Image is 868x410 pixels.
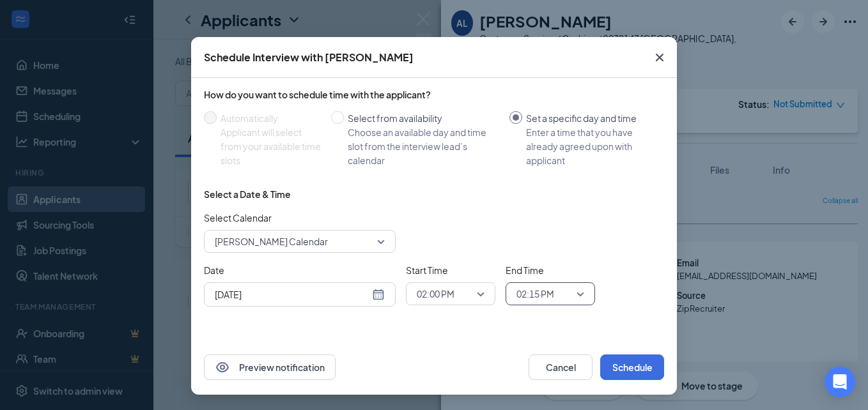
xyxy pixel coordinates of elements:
[221,125,321,167] div: Applicant will select from your available time slots
[526,125,654,167] div: Enter a time that you have already agreed upon with applicant
[204,88,664,101] div: How do you want to schedule time with the applicant?
[215,232,328,251] span: [PERSON_NAME] Calendar
[348,125,499,167] div: Choose an available day and time slot from the interview lead’s calendar
[516,284,554,303] span: 02:15 PM
[417,284,454,303] span: 02:00 PM
[204,211,396,225] span: Select Calendar
[506,263,595,277] span: End Time
[529,354,593,380] button: Cancel
[204,263,396,277] span: Date
[348,111,499,125] div: Select from availability
[825,367,855,397] div: Open Intercom Messenger
[600,354,664,380] button: Schedule
[642,37,677,78] button: Close
[652,50,667,65] svg: Cross
[204,50,414,65] div: Schedule Interview with [PERSON_NAME]
[204,188,291,201] div: Select a Date & Time
[406,263,495,277] span: Start Time
[526,111,654,125] div: Set a specific day and time
[215,287,369,301] input: Sep 17, 2025
[221,111,321,125] div: Automatically
[204,354,336,380] button: EyePreview notification
[215,360,230,375] svg: Eye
